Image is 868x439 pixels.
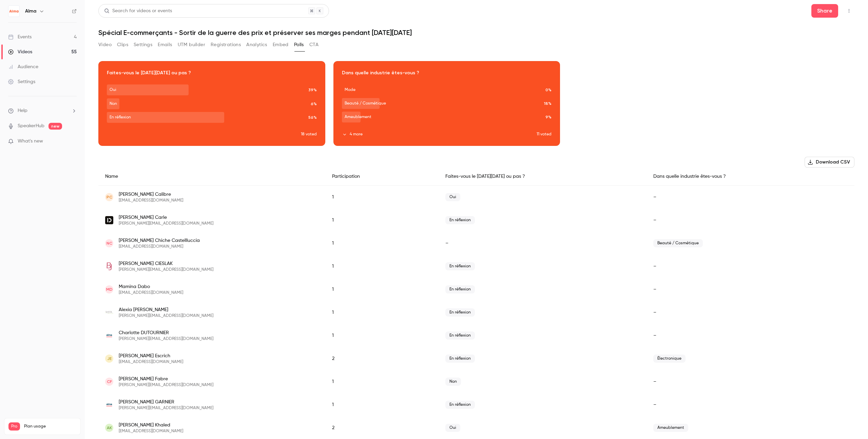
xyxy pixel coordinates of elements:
span: En réflexion [445,401,475,409]
span: [PERSON_NAME] Escrich [119,352,183,359]
img: getalma.eu [105,331,113,340]
div: Dans quelle industrie êtes-vous ? [647,168,854,186]
div: 1 [325,232,439,255]
button: Polls [294,39,304,50]
span: [PERSON_NAME] Fabre [119,376,213,382]
span: En réflexion [445,308,475,317]
button: UTM builder [178,39,205,50]
span: [PERSON_NAME] GARNIER [119,399,213,405]
div: – [647,209,854,232]
div: Events [8,34,32,40]
span: Alexia [PERSON_NAME] [119,306,213,313]
iframe: Noticeable Trigger [69,138,77,145]
img: qista.com [105,308,113,317]
div: charlotte.dutournier@getalma.eu [98,324,854,347]
div: t.dsante031@gmail.com [98,278,854,301]
button: Share [811,4,838,18]
span: [PERSON_NAME][EMAIL_ADDRESS][DOMAIN_NAME] [119,336,213,342]
span: [PERSON_NAME] Calibre [119,191,183,198]
span: Plan usage [24,424,76,429]
div: 2 [325,347,439,370]
span: [PERSON_NAME][EMAIL_ADDRESS][DOMAIN_NAME] [119,313,213,319]
div: noeuds-93-vaquero@icloud.com [98,186,854,209]
button: Registrations [211,39,241,50]
span: Oui [445,424,460,432]
button: Download CSV [805,157,854,168]
span: Non [445,378,461,386]
div: – [647,370,854,393]
a: SpeakerHub [18,122,44,130]
img: getalma.eu [105,401,113,409]
span: [EMAIL_ADDRESS][DOMAIN_NAME] [119,198,183,203]
button: Clips [117,39,128,50]
div: Name [98,168,325,186]
span: En réflexion [445,216,475,224]
div: Search for videos or events [104,7,172,15]
img: Alma [8,6,19,17]
span: [PERSON_NAME] Chiche Castellluccia [119,237,200,244]
span: [PERSON_NAME] Carle [119,214,213,221]
div: laurent.cieslak@laboutiquedesjambes.com [98,255,854,278]
span: En réflexion [445,262,475,270]
span: Pro [8,422,20,431]
div: 1 [325,209,439,232]
h1: Spécial E-commerçants - Sortir de la guerre des prix et préserver ses marges pendant [DATE][DATE] [98,28,854,37]
span: Beauté / Cosmétique [653,239,703,247]
div: 1 [325,278,439,301]
span: [PERSON_NAME][EMAIL_ADDRESS][DOMAIN_NAME] [119,221,213,226]
span: [PERSON_NAME] CIESLAK [119,260,213,267]
button: Video [98,39,112,50]
img: dixneuf.com [105,216,113,224]
span: Ameublement [653,424,688,432]
div: – [647,278,854,301]
span: MD [106,286,113,292]
span: [PERSON_NAME] Khaled [119,422,183,428]
div: 1 [325,301,439,324]
span: En réflexion [445,331,475,340]
button: Embed [273,39,289,50]
span: PC [107,194,112,200]
span: Mamina Dabo [119,283,183,290]
div: Faites-vous le [DATE][DATE] ou pas ? [439,168,647,186]
span: [PERSON_NAME][EMAIL_ADDRESS][DOMAIN_NAME] [119,267,213,272]
span: new [49,123,62,130]
span: Help [18,107,27,114]
div: Participation [325,168,439,186]
div: – [647,301,854,324]
button: Analytics [246,39,267,50]
button: CTA [309,39,319,50]
span: [EMAIL_ADDRESS][DOMAIN_NAME] [119,244,200,249]
div: 1 [325,370,439,393]
div: a.duarte@qista.com [98,301,854,324]
span: CF [107,379,112,385]
div: Audience [8,63,38,70]
div: Settings [8,78,35,85]
img: laboutiquedesjambes.com [105,262,113,270]
span: [EMAIL_ADDRESS][DOMAIN_NAME] [119,290,183,295]
span: NC [107,240,112,246]
div: – [647,255,854,278]
div: cyril.fabre30@hotmail.fr [98,370,854,393]
button: Emails [158,39,172,50]
div: 1 [325,186,439,209]
div: 1 [325,255,439,278]
span: JE [107,356,112,362]
div: – [647,324,854,347]
span: [PERSON_NAME][EMAIL_ADDRESS][DOMAIN_NAME] [119,405,213,411]
span: [PERSON_NAME][EMAIL_ADDRESS][DOMAIN_NAME] [119,382,213,388]
span: [EMAIL_ADDRESS][DOMAIN_NAME] [119,359,183,365]
li: help-dropdown-opener [8,107,77,114]
span: En réflexion [445,285,475,293]
div: 1 [325,324,439,347]
span: Électronique [653,355,686,363]
button: 4 more [342,131,537,137]
div: Videos [8,49,32,55]
div: patrick.garnier@getalma.eu [98,393,854,416]
div: – [647,393,854,416]
h6: Alma [25,8,36,15]
span: Oui [445,193,460,201]
span: [EMAIL_ADDRESS][DOMAIN_NAME] [119,428,183,434]
span: Charlotte DUTOURNIER [119,329,213,336]
div: 1 [325,393,439,416]
span: En réflexion [445,355,475,363]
